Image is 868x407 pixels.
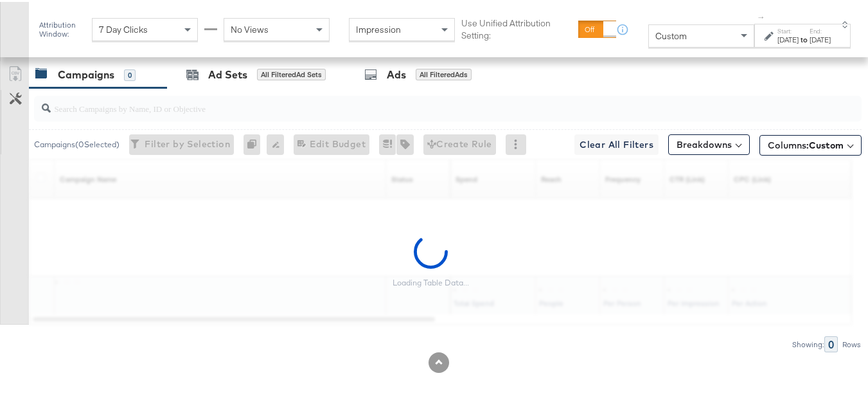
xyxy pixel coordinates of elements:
div: Showing: [792,338,824,347]
span: Clear All Filters [580,135,653,151]
div: All Filtered Ads [416,67,472,78]
label: End: [810,25,831,33]
label: Use Unified Attribution Setting: [461,15,572,39]
span: No Views [231,22,269,33]
div: 0 [124,68,136,79]
label: Start: [777,25,799,33]
div: Campaigns ( 0 Selected) [34,137,120,149]
div: [DATE] [810,33,831,43]
div: Loading Table Data... [393,276,469,286]
div: [DATE] [777,33,799,43]
span: Columns: [768,137,844,150]
div: Ads [387,66,406,80]
div: 0 [244,132,267,153]
span: Custom [809,138,844,149]
div: All Filtered Ad Sets [257,67,326,78]
div: 0 [824,334,838,350]
div: Attribution Window: [39,19,85,37]
span: Custom [655,28,687,40]
div: Campaigns [58,66,114,80]
input: Search Campaigns by Name, ID or Objective [51,89,788,114]
div: Rows [842,338,862,347]
strong: to [799,33,810,42]
button: Clear All Filters [574,132,659,153]
span: Impression [356,22,401,33]
button: Breakdowns [668,132,750,153]
span: 7 Day Clicks [99,22,148,33]
span: ↑ [756,14,768,18]
button: Columns:Custom [759,133,862,154]
div: Ad Sets [208,66,247,80]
